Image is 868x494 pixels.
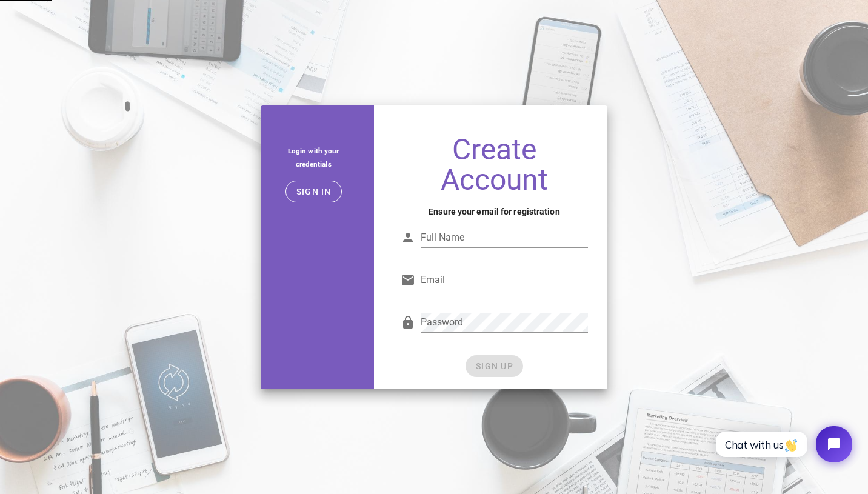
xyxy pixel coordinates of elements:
[401,205,589,218] h4: Ensure your email for registration
[703,416,863,473] iframe: Tidio Chat
[296,187,332,196] span: Sign in
[401,135,589,195] h1: Create Account
[270,144,357,171] h5: Login with your credentials
[285,181,342,202] button: Sign in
